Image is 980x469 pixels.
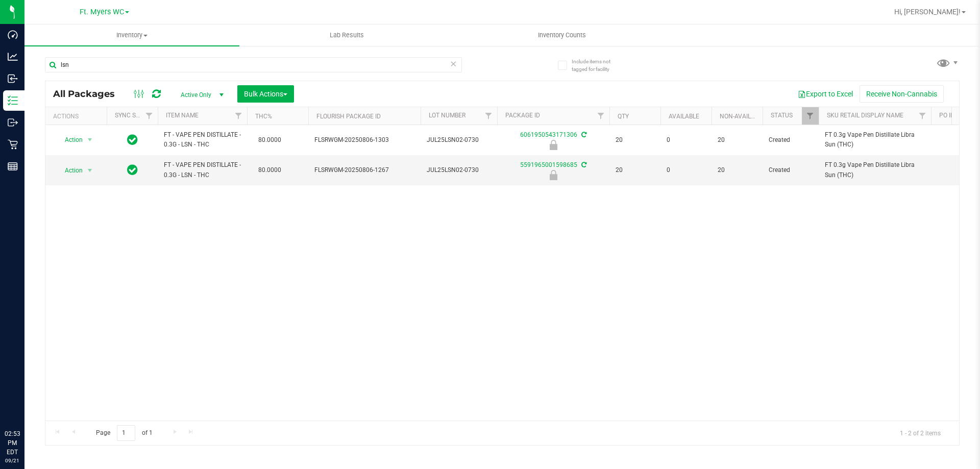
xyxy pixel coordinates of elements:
span: In Sync [127,133,138,147]
span: Inventory [24,31,239,40]
inline-svg: Outbound [8,117,18,128]
span: Include items not tagged for facility [572,58,623,73]
p: 02:53 PM EDT [5,429,20,457]
input: Search Package ID, Item Name, SKU, Lot or Part Number... [45,57,462,72]
a: 6061950543171306 [520,131,577,138]
span: In Sync [127,163,138,177]
a: Filter [593,107,609,125]
a: Lot Number [429,112,465,119]
span: Inventory Counts [524,31,600,40]
a: Filter [480,107,497,125]
inline-svg: Retail [8,139,18,150]
span: Created [769,135,813,145]
span: Created [769,165,813,175]
a: Filter [141,107,158,125]
span: 20 [718,165,756,175]
span: 20 [616,165,654,175]
iframe: Resource center [10,387,41,418]
a: Item Name [166,112,199,119]
span: Clear [450,57,457,70]
button: Bulk Actions [237,85,294,103]
input: 1 [117,425,135,441]
a: Qty [618,113,629,120]
a: Sku Retail Display Name [827,112,903,119]
inline-svg: Reports [8,161,18,171]
span: Action [56,163,83,178]
a: Package ID [505,112,540,119]
span: JUL25LSN02-0730 [427,135,491,145]
div: Newly Received [496,140,611,150]
span: select [84,133,96,147]
a: Status [771,112,793,119]
span: 0 [667,135,705,145]
div: Actions [53,113,103,120]
div: Newly Received [496,170,611,180]
button: Export to Excel [791,85,860,103]
a: 5591965001598685 [520,161,577,168]
a: Sync Status [115,112,154,119]
span: FT 0.3g Vape Pen Distillate Libra Sun (THC) [825,160,925,180]
button: Receive Non-Cannabis [860,85,944,103]
inline-svg: Analytics [8,52,18,62]
a: Available [669,113,699,120]
span: Action [56,133,83,147]
a: Inventory Counts [454,24,669,46]
span: FLSRWGM-20250806-1267 [314,165,414,175]
span: FT - VAPE PEN DISTILLATE - 0.3G - LSN - THC [164,160,241,180]
span: FT - VAPE PEN DISTILLATE - 0.3G - LSN - THC [164,130,241,150]
span: Sync from Compliance System [580,131,586,138]
span: Lab Results [316,31,378,40]
span: Hi, [PERSON_NAME]! [894,8,961,16]
span: 80.0000 [253,133,286,147]
span: JUL25LSN02-0730 [427,165,491,175]
span: FLSRWGM-20250806-1303 [314,135,414,145]
inline-svg: Dashboard [8,30,18,40]
span: 20 [616,135,654,145]
a: Lab Results [239,24,454,46]
a: THC% [255,113,272,120]
span: Page of 1 [87,425,161,441]
a: Inventory [24,24,239,46]
span: 1 - 2 of 2 items [892,425,949,440]
a: Filter [230,107,247,125]
span: FT 0.3g Vape Pen Distillate Libra Sun (THC) [825,130,925,150]
a: Non-Available [720,113,765,120]
span: All Packages [53,88,125,100]
span: Sync from Compliance System [580,161,586,168]
span: Ft. Myers WC [80,8,124,16]
span: 80.0000 [253,163,286,178]
p: 09/21 [5,457,20,464]
a: Filter [914,107,931,125]
inline-svg: Inbound [8,73,18,84]
inline-svg: Inventory [8,95,18,106]
a: Flourish Package ID [316,113,381,120]
span: 20 [718,135,756,145]
a: Filter [802,107,819,125]
span: 0 [667,165,705,175]
span: Bulk Actions [244,90,287,98]
a: PO ID [939,112,954,119]
span: select [84,163,96,178]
